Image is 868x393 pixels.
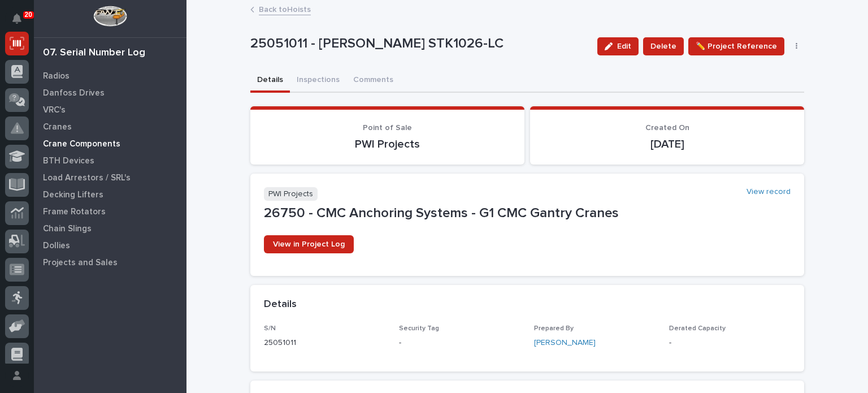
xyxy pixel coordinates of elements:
[43,241,70,251] p: Dollies
[34,169,186,186] a: Load Arrestors / SRL's
[34,237,186,254] a: Dollies
[43,190,103,200] p: Decking Lifters
[643,37,684,55] button: Delete
[617,41,631,51] span: Edit
[93,6,127,27] img: Workspace Logo
[696,40,777,53] span: ✏️ Project Reference
[273,240,345,248] span: View in Project Log
[597,37,639,55] button: Edit
[43,122,72,132] p: Cranes
[34,135,186,152] a: Crane Components
[34,84,186,101] a: Danfoss Drives
[43,207,106,217] p: Frame Rotators
[43,105,66,115] p: VRC's
[43,156,94,166] p: BTH Devices
[399,325,439,332] span: Security Tag
[544,137,791,151] p: [DATE]
[250,36,588,52] p: 25051011 - [PERSON_NAME] STK1026-LC
[645,124,689,132] span: Created On
[264,187,318,201] p: PWI Projects
[264,325,276,332] span: S/N
[43,258,118,268] p: Projects and Sales
[34,152,186,169] a: BTH Devices
[43,139,120,149] p: Crane Components
[250,69,290,93] button: Details
[34,101,186,118] a: VRC's
[34,186,186,203] a: Decking Lifters
[43,88,105,98] p: Danfoss Drives
[399,337,520,349] p: -
[747,187,791,197] a: View record
[650,40,676,53] span: Delete
[34,118,186,135] a: Cranes
[346,69,400,93] button: Comments
[534,325,574,332] span: Prepared By
[669,337,791,349] p: -
[14,14,29,32] div: Notifications20
[534,337,596,349] a: [PERSON_NAME]
[43,71,70,81] p: Radios
[264,299,297,311] h2: Details
[264,205,791,222] p: 26750 - CMC Anchoring Systems - G1 CMC Gantry Cranes
[669,325,726,332] span: Derated Capacity
[25,11,32,19] p: 20
[264,137,511,151] p: PWI Projects
[34,203,186,220] a: Frame Rotators
[264,235,354,253] a: View in Project Log
[259,2,311,15] a: Back toHoists
[5,7,29,31] button: Notifications
[290,69,346,93] button: Inspections
[688,37,784,55] button: ✏️ Project Reference
[43,47,145,59] div: 07. Serial Number Log
[34,254,186,271] a: Projects and Sales
[34,220,186,237] a: Chain Slings
[34,67,186,84] a: Radios
[43,173,131,183] p: Load Arrestors / SRL's
[363,124,412,132] span: Point of Sale
[264,337,385,349] p: 25051011
[43,224,92,234] p: Chain Slings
